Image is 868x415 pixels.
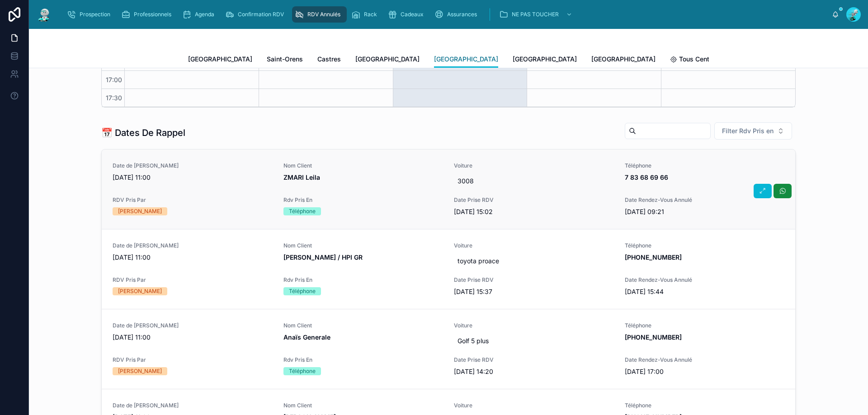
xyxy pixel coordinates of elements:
[113,173,273,182] span: [DATE] 11:00
[625,333,682,341] strong: [PHONE_NUMBER]
[113,162,273,169] span: Date de [PERSON_NAME]
[283,173,320,181] strong: ZMARI Leila
[458,177,610,186] span: 3008
[113,402,273,409] span: Date de [PERSON_NAME]
[283,322,443,329] span: Nom Client
[625,287,785,296] span: [DATE] 15:44
[454,242,614,249] span: Voiture
[238,11,284,18] span: Confirmation RDV
[454,196,614,204] span: Date Prise RDV
[432,6,483,23] a: Assurances
[289,367,316,375] div: Téléphone
[447,11,477,18] span: Assurances
[591,51,656,69] a: [GEOGRAPHIC_DATA]
[454,207,614,216] span: [DATE] 15:02
[102,149,795,229] a: Date de [PERSON_NAME][DATE] 11:00Nom ClientZMARI LeilaVoiture3008Téléphone7 83 68 69 66RDV Pris P...
[625,367,785,376] span: [DATE] 17:00
[355,55,420,64] span: [GEOGRAPHIC_DATA]
[625,242,785,249] span: Téléphone
[134,11,171,18] span: Professionnels
[454,402,614,409] span: Voiture
[454,322,614,329] span: Voiture
[512,11,559,18] span: NE PAS TOUCHER
[113,253,273,262] span: [DATE] 11:00
[118,6,178,23] a: Professionnels
[454,367,614,376] span: [DATE] 14:20
[458,256,610,266] span: toyota proace
[625,162,785,169] span: Téléphone
[80,11,110,18] span: Prospection
[283,162,443,169] span: Nom Client
[454,356,614,364] span: Date Prise RDV
[591,55,656,64] span: [GEOGRAPHIC_DATA]
[283,333,330,341] strong: Anaïs Generale
[118,287,162,295] div: [PERSON_NAME]
[118,207,162,215] div: [PERSON_NAME]
[188,55,252,64] span: [GEOGRAPHIC_DATA]
[101,126,185,139] h1: 📅 Dates De Rappel
[102,229,795,309] a: Date de [PERSON_NAME][DATE] 11:00Nom Client[PERSON_NAME] / HPI GRVoituretoyota proaceTéléphone[PH...
[267,55,303,64] span: Saint-Orens
[454,287,614,296] span: [DATE] 15:37
[625,402,785,409] span: Téléphone
[64,6,117,23] a: Prospection
[289,207,316,215] div: Téléphone
[349,6,383,23] a: Rack
[355,51,420,69] a: [GEOGRAPHIC_DATA]
[434,51,498,68] a: [GEOGRAPHIC_DATA]
[113,276,273,284] span: RDV Pris Par
[283,196,443,204] span: Rdv Pris En
[283,356,443,364] span: Rdv Pris En
[496,6,577,23] a: NE PAS TOUCHER
[513,51,577,69] a: [GEOGRAPHIC_DATA]
[670,51,719,69] a: Tous Centres
[283,402,443,409] span: Nom Client
[722,126,774,135] span: Filter Rdv Pris en
[401,11,424,18] span: Cadeaux
[625,196,785,204] span: Date Rendez-Vous Annulé
[625,207,785,216] span: [DATE] 09:21
[104,76,124,84] span: 17:00
[36,7,52,22] img: App logo
[625,322,785,329] span: Téléphone
[317,55,341,64] span: Castres
[102,309,795,389] a: Date de [PERSON_NAME][DATE] 11:00Nom ClientAnaïs GeneraleVoitureGolf 5 plusTéléphone[PHONE_NUMBER...
[454,162,614,169] span: Voiture
[283,253,363,261] strong: [PERSON_NAME] / HPI GR
[434,55,498,64] span: [GEOGRAPHIC_DATA]
[714,122,792,140] button: Select Button
[188,51,252,69] a: [GEOGRAPHIC_DATA]
[104,94,124,102] span: 17:30
[113,333,273,342] span: [DATE] 11:00
[625,276,785,284] span: Date Rendez-Vous Annulé
[625,173,668,181] strong: 7 83 68 69 66
[458,336,610,345] span: Golf 5 plus
[113,356,273,364] span: RDV Pris Par
[267,51,303,69] a: Saint-Orens
[292,6,347,23] a: RDV Annulés
[513,55,577,64] span: [GEOGRAPHIC_DATA]
[113,322,273,329] span: Date de [PERSON_NAME]
[283,276,443,284] span: Rdv Pris En
[307,11,340,18] span: RDV Annulés
[60,5,832,24] div: scrollable content
[454,276,614,284] span: Date Prise RDV
[179,6,221,23] a: Agenda
[625,356,785,364] span: Date Rendez-Vous Annulé
[289,287,316,295] div: Téléphone
[317,51,341,69] a: Castres
[625,253,682,261] strong: [PHONE_NUMBER]
[364,11,377,18] span: Rack
[195,11,214,18] span: Agenda
[679,55,719,64] span: Tous Centres
[113,196,273,204] span: RDV Pris Par
[222,6,290,23] a: Confirmation RDV
[118,367,162,375] div: [PERSON_NAME]
[283,242,443,249] span: Nom Client
[385,6,430,23] a: Cadeaux
[113,242,273,249] span: Date de [PERSON_NAME]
